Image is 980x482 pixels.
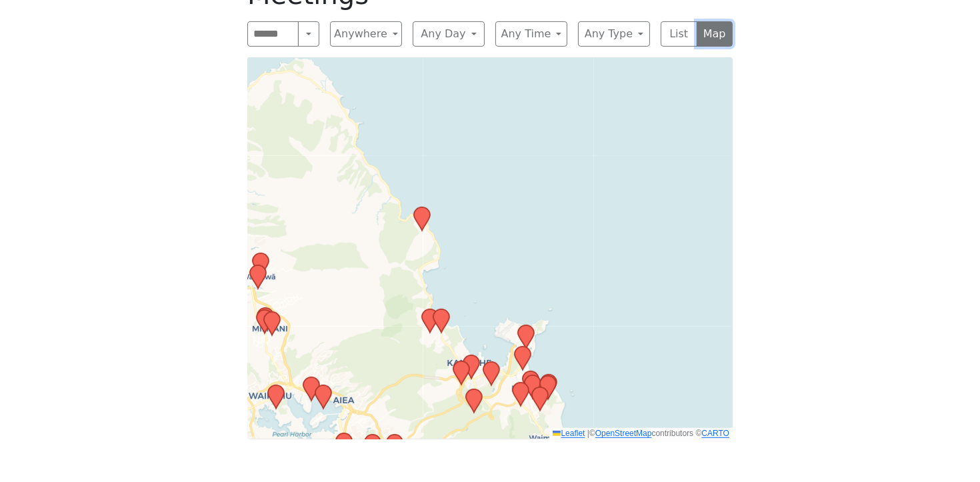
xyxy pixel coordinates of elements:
input: Search [247,21,299,47]
button: Any Type [578,21,650,47]
a: CARTO [701,429,729,438]
a: Leaflet [553,429,585,438]
button: Map [697,21,733,47]
button: Any Day [413,21,485,47]
div: © contributors © [549,428,733,439]
a: OpenStreetMap [595,429,652,438]
button: List [661,21,697,47]
span: | [587,429,589,438]
button: Any Time [495,21,567,47]
button: Anywhere [330,21,402,47]
button: Search [298,21,319,47]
